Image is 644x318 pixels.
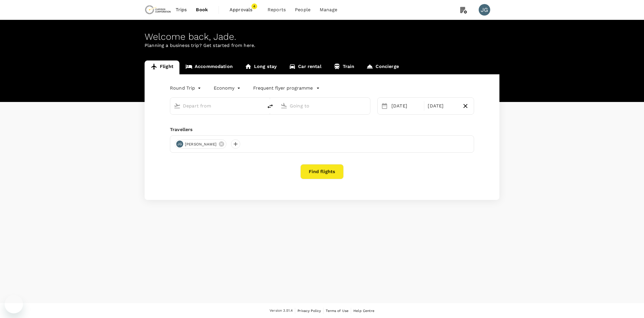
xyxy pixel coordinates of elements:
a: Terms of Use [326,308,348,314]
span: Approvals [230,6,258,13]
span: Version 3.51.4 [270,308,293,314]
img: Chrysos Corporation [145,3,171,16]
div: Economy [214,84,242,93]
span: Help Centre [353,309,374,313]
span: [PERSON_NAME] [181,141,220,147]
span: Privacy Policy [298,309,321,313]
a: Train [327,60,361,74]
span: Terms of Use [326,309,348,313]
iframe: Button to launch messaging window [5,295,23,313]
div: Round Trip [170,84,202,93]
button: Frequent flyer programme [253,85,320,92]
input: Depart from [183,101,251,110]
div: Welcome back , Jade . [145,31,499,42]
button: Find flights [300,164,344,179]
div: [DATE] [425,100,459,112]
p: Frequent flyer programme [253,85,313,92]
a: Accommodation [179,60,239,74]
a: Long stay [239,60,283,74]
span: People [295,6,310,13]
a: Flight [145,60,179,74]
a: Help Centre [353,308,374,314]
a: Concierge [360,60,405,74]
span: Reports [268,6,286,13]
span: Manage [320,6,337,13]
span: 4 [251,3,257,9]
div: [DATE] [389,100,423,112]
a: Car rental [283,60,327,74]
button: delete [263,99,277,113]
span: Trips [176,6,187,13]
p: Planning a business trip? Get started from here. [145,42,499,49]
button: Open [366,105,367,106]
div: JG[PERSON_NAME] [175,139,226,149]
button: Open [259,105,260,106]
a: Privacy Policy [298,308,321,314]
span: Book [196,6,208,13]
input: Going to [290,101,358,110]
div: JG [479,4,490,16]
div: JG [176,141,183,147]
div: Travellers [170,126,474,133]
